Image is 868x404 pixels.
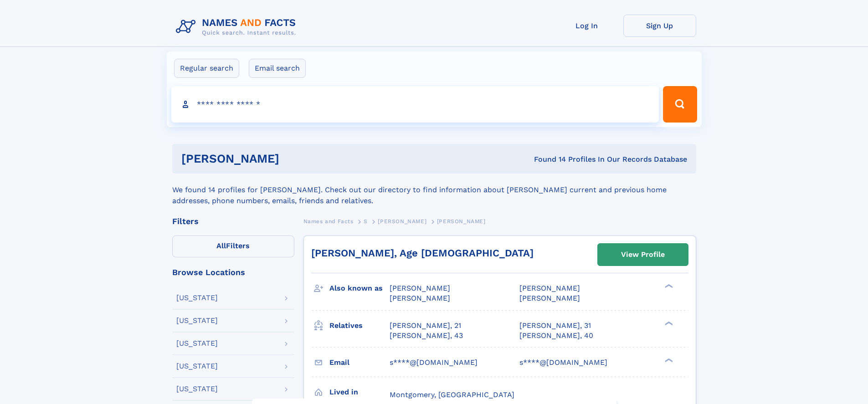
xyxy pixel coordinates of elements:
[329,384,390,400] h3: Lived in
[663,357,673,363] div: ❯
[329,355,390,370] h3: Email
[181,153,407,164] h1: [PERSON_NAME]
[176,294,218,302] div: [US_STATE]
[172,15,303,39] img: Logo Names and Facts
[171,86,659,123] input: search input
[311,247,534,259] a: [PERSON_NAME], Age [DEMOGRAPHIC_DATA]
[623,15,696,37] a: Sign Up
[303,215,354,227] a: Names and Facts
[249,59,306,78] label: Email search
[378,218,426,225] span: [PERSON_NAME]
[176,363,218,370] div: [US_STATE]
[390,321,461,331] a: [PERSON_NAME], 21
[663,86,697,123] button: Search Button
[174,59,239,78] label: Regular search
[172,235,294,257] label: Filters
[172,217,294,225] div: Filters
[519,284,580,292] span: [PERSON_NAME]
[598,244,688,266] a: View Profile
[663,320,673,326] div: ❯
[172,268,294,276] div: Browse Locations
[621,244,665,265] div: View Profile
[437,218,486,225] span: [PERSON_NAME]
[550,15,623,37] a: Log In
[329,281,390,296] h3: Also known as
[519,321,591,331] a: [PERSON_NAME], 31
[390,331,463,341] a: [PERSON_NAME], 43
[519,294,580,302] span: [PERSON_NAME]
[364,218,368,225] span: S
[406,154,687,164] div: Found 14 Profiles In Our Records Database
[663,283,673,289] div: ❯
[176,385,218,393] div: [US_STATE]
[216,241,226,250] span: All
[390,284,450,292] span: [PERSON_NAME]
[519,331,593,341] a: [PERSON_NAME], 40
[390,294,450,302] span: [PERSON_NAME]
[364,215,368,227] a: S
[176,340,218,347] div: [US_STATE]
[172,174,696,206] div: We found 14 profiles for [PERSON_NAME]. Check out our directory to find information about [PERSON...
[329,318,390,333] h3: Relatives
[176,317,218,324] div: [US_STATE]
[390,390,514,399] span: Montgomery, [GEOGRAPHIC_DATA]
[378,215,426,227] a: [PERSON_NAME]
